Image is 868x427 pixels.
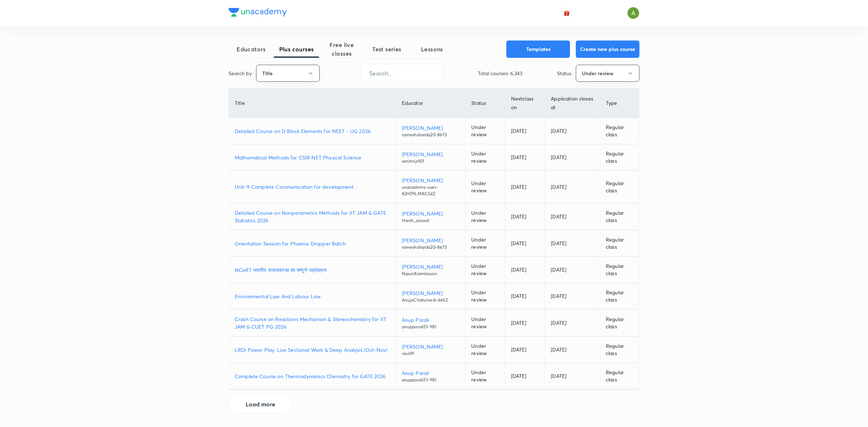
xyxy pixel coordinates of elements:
a: [PERSON_NAME]ravi09 [402,343,460,357]
p: AnujaChaturvedi-6652 [402,297,460,303]
td: [DATE] [545,230,600,257]
td: Regular class [600,144,639,171]
input: Search... [361,64,442,82]
td: Regular class [600,363,639,389]
p: [PERSON_NAME] [402,263,460,270]
a: [PERSON_NAME]rameshsharda20-8673 [402,236,460,251]
p: Status [557,69,571,77]
a: Mathematical Methods for CSIR NET Physical Science [235,154,390,161]
p: Search by [229,69,252,77]
td: Regular class [600,337,639,363]
td: [DATE] [545,203,600,230]
td: [DATE] [505,363,545,389]
td: [DATE] [505,144,545,171]
td: [DATE] [545,363,600,389]
a: Unit-9 Complete Communication for development [235,183,390,191]
td: Under review [465,337,505,363]
p: [PERSON_NAME] [402,289,460,297]
a: [PERSON_NAME]amitrnjn101 [402,150,460,165]
th: Title [229,89,396,118]
td: Under review [465,171,505,203]
a: LRDI Power Play: Live Sectional Work & Deep Analysis (Oct-Nov) [235,346,390,354]
th: Educator [396,89,465,118]
p: Anup Parali [402,316,460,324]
a: Crash Course on Reactions Mechanism & Stereochemistry for IIT JAM & CUET PG 2026 [235,315,390,330]
img: Company Logo [229,8,287,17]
button: Under review [576,65,639,82]
a: Detailed Course on D Block Elements for NEET - UG 2026 [235,127,390,135]
p: Anup Parali [402,369,460,377]
p: [PERSON_NAME] [402,150,460,158]
p: [PERSON_NAME] [402,124,460,132]
span: Free live classes [319,40,364,58]
button: Create new plus course [576,40,639,58]
p: rameshsharda20-8673 [402,132,460,138]
button: Load more [229,396,292,413]
td: Under review [465,257,505,283]
a: Detailed Course on Nonparametric Methods for IIT JAM & GATE Statistics 2026 [235,209,390,224]
p: Harsh_jaiswal [402,217,460,224]
p: Total courses: 6,343 [478,69,522,77]
td: Under review [465,118,505,144]
a: Orientation Session for Phoenix Dropper Batch [235,240,390,247]
th: Next class on [505,89,545,118]
p: [PERSON_NAME] [402,343,460,350]
a: [PERSON_NAME]Harsh_jaiswal [402,210,460,224]
td: Regular class [600,203,639,230]
td: [DATE] [545,283,600,309]
td: [DATE] [545,118,600,144]
a: NCeRT भारतीय राजव्यवस्था का सम्पूर्ण पाठ्यक्रम [235,266,390,274]
button: avatar [561,7,573,19]
th: Application closes at [545,89,600,118]
th: Type [600,89,639,118]
p: [PERSON_NAME] [402,176,460,184]
button: Templates [506,40,570,58]
a: [PERSON_NAME]AnujaChaturvedi-6652 [402,289,460,303]
td: [DATE] [545,144,600,171]
a: Environmental Law And Labour Law [235,293,390,300]
td: [DATE] [545,337,600,363]
a: Complete Course on Thermodynamics Chemistry for GATE 2026 [235,372,390,380]
th: Status [465,89,505,118]
td: Under review [465,309,505,337]
td: [DATE] [505,309,545,337]
span: Test series [364,45,409,54]
td: [DATE] [545,309,600,337]
p: rameshsharda20-8673 [402,244,460,251]
a: [PERSON_NAME]rameshsharda20-8673 [402,124,460,138]
p: amitrnjn101 [402,158,460,165]
td: Regular class [600,257,639,283]
span: Plus courses [274,45,319,54]
a: [PERSON_NAME]unacademy-user-82H09LMAC54Z [402,176,460,197]
img: Ajay A [627,7,639,19]
p: ravi09 [402,350,460,357]
p: unacademy-user-82H09LMAC54Z [402,184,460,197]
p: [PERSON_NAME] [402,236,460,244]
span: Educators [229,45,274,54]
td: Regular class [600,171,639,203]
a: [PERSON_NAME]NipunAlambayan [402,263,460,277]
p: anupparali51-981 [402,324,460,330]
td: [DATE] [505,171,545,203]
td: Under review [465,283,505,309]
td: Regular class [600,230,639,257]
td: [DATE] [505,203,545,230]
td: Under review [465,144,505,171]
td: [DATE] [545,171,600,203]
td: Under review [465,363,505,389]
td: [DATE] [505,283,545,309]
p: anupparali51-981 [402,377,460,383]
td: [DATE] [545,257,600,283]
td: Regular class [600,118,639,144]
td: [DATE] [505,230,545,257]
td: Under review [465,203,505,230]
p: [PERSON_NAME] [402,210,460,217]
